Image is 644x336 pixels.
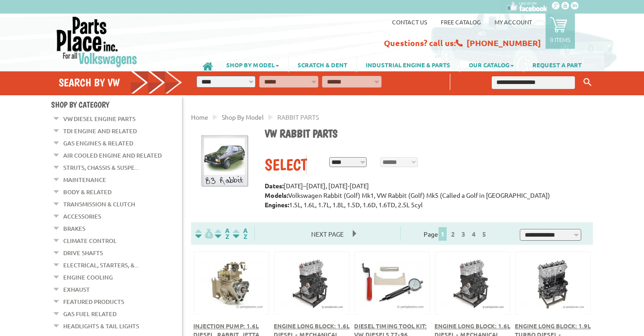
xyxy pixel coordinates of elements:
img: Rabbit [198,135,251,188]
a: Gas Fuel Related [63,308,117,320]
div: Page [400,226,513,241]
a: OUR CATALOG [460,57,523,72]
img: Parts Place Inc! [56,16,138,68]
a: Headlights & Tail Lights [63,320,139,332]
a: TDI Engine and Related [63,125,137,137]
h1: VW Rabbit parts [265,127,586,141]
a: Free Catalog [441,18,481,26]
span: RABBIT PARTS [277,113,319,121]
p: 0 items [550,36,570,43]
a: Next Page [302,230,353,238]
strong: Models: [265,191,288,199]
a: 0 items [546,14,575,49]
img: Sort by Headline [213,229,231,239]
a: Electrical, Starters, &... [63,259,139,271]
span: 1 [439,227,447,241]
span: Next Page [302,227,353,241]
a: Featured Products [63,296,124,308]
a: Shop By Model [222,113,264,121]
a: SCRATCH & DENT [289,57,356,72]
a: Engine Cooling [63,271,113,283]
a: Gas Engines & Related [63,137,133,149]
p: [DATE]–[DATE], [DATE]-[DATE] Volkswagen Rabbit (Golf) Mk1, VW Rabbit (Golf) Mk5 (Called a Golf in... [265,181,586,210]
a: Drive Shafts [63,247,103,259]
a: Accessories [63,210,101,222]
a: INDUSTRIAL ENGINE & PARTS [357,57,459,72]
a: Maintenance [63,174,106,186]
button: Keyword Search [581,75,594,90]
a: Contact us [392,18,427,26]
a: Climate Control [63,235,117,247]
a: Struts, Chassis & Suspe... [63,162,139,173]
a: My Account [495,18,532,26]
img: Sort by Sales Rank [231,229,249,239]
a: 5 [480,230,488,238]
strong: Dates: [265,182,284,190]
a: Exhaust [63,284,90,295]
h4: Search by VW [59,76,182,89]
div: Select [265,155,306,174]
h4: Shop By Category [51,100,182,109]
a: REQUEST A PART [523,57,591,72]
a: 2 [449,230,457,238]
a: Air Cooled Engine and Related [63,149,162,161]
a: VW Diesel Engine Parts [63,113,135,125]
a: SHOP BY MODEL [217,57,288,72]
a: 3 [459,230,467,238]
a: Brakes [63,223,85,234]
a: Home [191,113,208,121]
a: Body & Related [63,186,112,198]
a: Transmission & Clutch [63,198,135,210]
strong: Engines: [265,201,289,209]
a: 4 [470,230,478,238]
img: filterpricelow.svg [195,229,213,239]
